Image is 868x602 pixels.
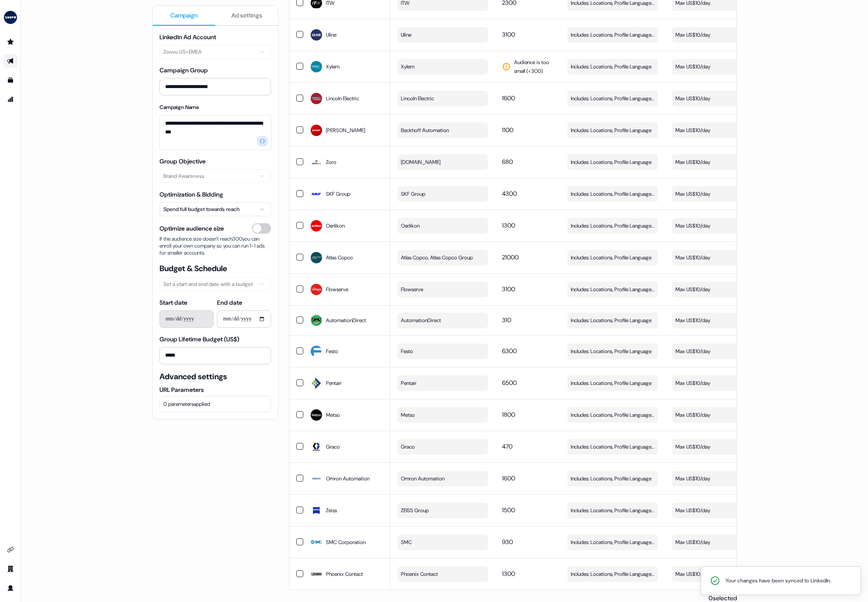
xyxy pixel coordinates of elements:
span: Flowserve [401,285,423,294]
button: Includes: Locations, Profile Language, Job Functions [567,566,658,582]
button: Max US$10/day [672,566,763,582]
span: Includes: Locations, Profile Language, Job Functions [571,31,654,39]
span: Phoenix Contact [401,570,438,578]
span: Lincoln Electric [401,94,434,103]
span: Campaign [170,11,198,20]
span: 0 parameters applied [163,400,210,408]
button: Max US$10/day [672,407,763,423]
span: Pentair [401,379,417,388]
button: Xylem [397,59,488,75]
span: Graco [401,442,415,451]
button: 0 parametersapplied [159,396,271,412]
span: AutomationDirect [326,316,366,325]
span: Ad settings [231,11,262,20]
span: SMC [401,538,412,547]
span: Beckhoff Automation [401,126,449,135]
span: Includes: Locations, Profile Language [571,126,651,135]
span: Festo [401,347,413,356]
span: Includes: Locations, Profile Language, Job Functions [571,221,654,230]
span: Omron Automation [401,474,444,483]
span: Flowserve [326,285,348,294]
label: Group Objective [159,157,206,165]
button: Max US$10/day [672,122,763,138]
button: Includes: Locations, Profile Language [567,313,658,328]
a: Go to prospects [3,35,17,49]
span: Includes: Locations, Profile Language, Job Functions [571,190,654,198]
span: 1500 [502,506,515,514]
button: Max US$10/day [672,534,763,550]
span: 1800 [502,411,515,418]
span: Includes: Locations, Profile Language, Job Functions [571,538,654,547]
button: Graco [397,439,488,455]
span: 3100 [502,31,515,38]
button: Max US$10/day [672,59,763,75]
button: Includes: Locations, Profile Language [567,344,658,359]
button: Pentair [397,375,488,391]
button: Max US$10/day [672,313,763,328]
span: Advanced settings [159,371,271,382]
button: Includes: Locations, Profile Language [567,471,658,486]
span: Phoenix Contact [326,570,363,578]
span: Graco [326,442,340,451]
span: Uline [326,31,336,39]
button: Festo [397,344,488,359]
button: Phoenix Contact [397,566,488,582]
a: Go to templates [3,73,17,87]
a: Go to integrations [3,543,17,557]
label: Group Lifetime Budget (US$) [159,335,239,343]
button: Max US$10/day [672,375,763,391]
button: Uline [397,27,488,43]
a: Go to profile [3,581,17,595]
button: Max US$10/day [672,218,763,234]
span: [DOMAIN_NAME] [401,158,441,167]
button: Max US$10/day [672,439,763,455]
span: Uline [401,31,411,39]
span: 1300 [502,221,515,229]
span: 310 [502,316,511,324]
span: Metso [326,411,340,419]
button: Max US$10/day [672,282,763,297]
span: Includes: Locations, Profile Language, Job Functions [571,94,654,103]
button: Includes: Locations, Profile Language, Job Functions [567,282,658,297]
a: Go to team [3,562,17,576]
button: SMC [397,534,488,550]
button: Includes: Locations, Profile Language, Job Functions [567,503,658,518]
button: Includes: Locations, Profile Language [567,122,658,138]
span: Atlas Copco, Atlas Copco Group [401,253,473,262]
button: Max US$10/day [672,186,763,202]
span: Atlas Copco [326,253,353,262]
button: Max US$10/day [672,471,763,486]
button: Includes: Locations, Profile Language [567,59,658,75]
span: 21000 [502,253,519,261]
span: 1600 [502,94,515,102]
button: Includes: Locations, Profile Language, Job Functions [567,534,658,550]
span: Budget & Schedule [159,263,271,274]
button: Beckhoff Automation [397,122,488,138]
label: Start date [159,299,187,306]
span: AutomationDirect [401,316,441,325]
span: Omron Automation [326,474,370,483]
button: Max US$10/day [672,27,763,43]
span: SKF Group [326,190,350,198]
span: Xylem [326,62,339,71]
span: Audience is too small (< 300 ) [514,58,553,75]
button: Metso [397,407,488,423]
span: Includes: Locations, Profile Language, Job Functions [571,442,654,451]
label: LinkedIn Ad Account [159,33,216,41]
label: URL Parameters [159,385,271,394]
button: Max US$10/day [672,250,763,265]
span: Zoro [326,158,336,167]
button: Lincoln Electric [397,91,488,106]
span: Includes: Locations, Profile Language [571,347,651,356]
span: Includes: Locations, Profile Language, Job Functions [571,570,654,578]
span: SMC Corporation [326,538,366,547]
span: Metso [401,411,415,419]
button: Includes: Locations, Profile Language, Job Functions [567,407,658,423]
span: 4300 [502,190,517,197]
span: Optimize audience size [159,224,224,233]
button: Omron Automation [397,471,488,486]
button: SKF Group [397,186,488,202]
span: SKF Group [401,190,425,198]
button: Includes: Locations, Profile Language, Job Functions [567,91,658,106]
span: 930 [502,538,513,546]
